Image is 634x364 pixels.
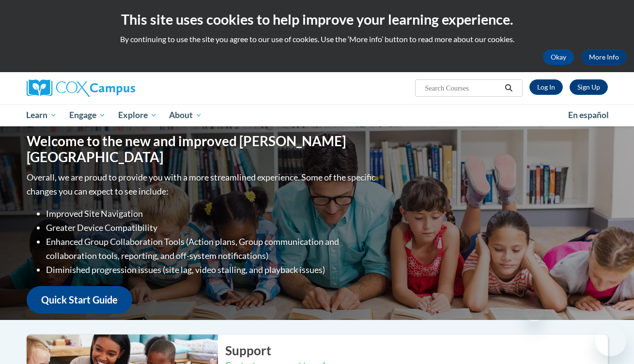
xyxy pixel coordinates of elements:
[20,104,63,126] a: Learn
[46,235,378,263] li: Enhanced Group Collaboration Tools (Action plans, Group communication and collaboration tools, re...
[46,207,378,221] li: Improved Site Navigation
[562,105,615,125] a: En español
[581,49,627,65] a: More Info
[118,109,157,121] span: Explore
[529,79,563,95] a: Log In
[27,170,378,198] p: Overall, we are proud to provide you with a more streamlined experience. Some of the specific cha...
[595,325,626,356] iframe: Button to launch messaging window
[543,49,574,65] button: Okay
[12,104,622,126] div: Main menu
[163,104,208,126] a: About
[63,104,112,126] a: Engage
[69,109,106,121] span: Engage
[46,221,378,235] li: Greater Device Compatibility
[112,104,163,126] a: Explore
[27,286,132,314] a: Quick Start Guide
[525,302,544,321] iframe: Close message
[27,133,378,166] h1: Welcome to the new and improved [PERSON_NAME][GEOGRAPHIC_DATA]
[7,10,627,29] h2: This site uses cookies to help improve your learning experience.
[568,110,609,120] span: En español
[7,34,627,45] p: By continuing to use the site you agree to our use of cookies. Use the ‘More info’ button to read...
[27,79,135,97] img: Cox Campus
[225,342,608,359] h2: Support
[26,109,57,121] span: Learn
[424,82,501,94] input: Search Courses
[27,79,211,97] a: Cox Campus
[570,79,608,95] a: Register
[501,82,516,94] button: Search
[169,109,202,121] span: About
[46,263,378,277] li: Diminished progression issues (site lag, video stalling, and playback issues)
